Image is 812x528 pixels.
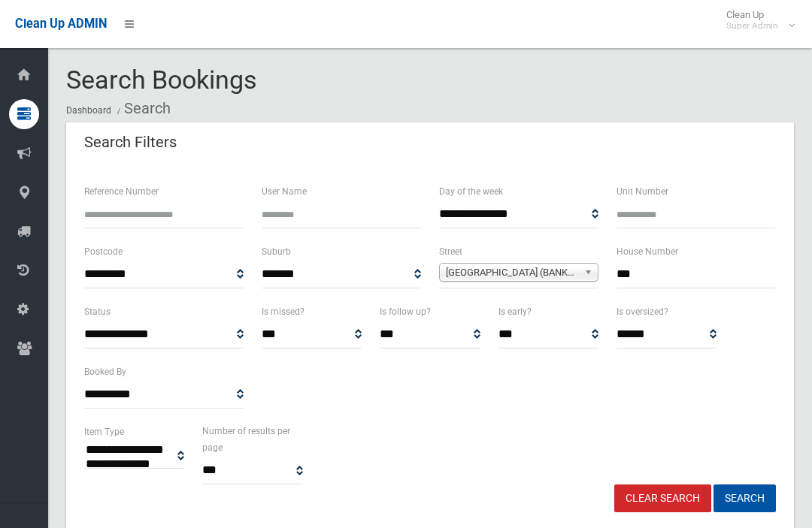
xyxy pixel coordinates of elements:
[202,423,302,456] label: Number of results per page
[617,243,678,260] label: House Number
[262,183,307,200] label: User Name
[380,303,431,320] label: Is follow up?
[498,303,532,320] label: Is early?
[446,264,578,282] span: [GEOGRAPHIC_DATA] (BANKSTOWN 2200)
[15,17,107,31] span: Clean Up ADMIN
[66,105,111,116] a: Dashboard
[84,183,159,200] label: Reference Number
[84,424,124,440] label: Item Type
[439,243,462,260] label: Street
[726,20,778,32] small: Super Admin
[66,65,257,95] span: Search Bookings
[114,95,171,122] li: Search
[617,183,668,200] label: Unit Number
[84,364,126,380] label: Booked By
[84,303,111,320] label: Status
[617,303,668,320] label: Is oversized?
[262,303,304,320] label: Is missed?
[84,243,123,260] label: Postcode
[614,484,711,512] a: Clear Search
[262,243,291,260] label: Suburb
[66,128,195,157] header: Search Filters
[714,484,776,512] button: Search
[439,183,503,200] label: Day of the week
[719,9,793,32] span: Clean Up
